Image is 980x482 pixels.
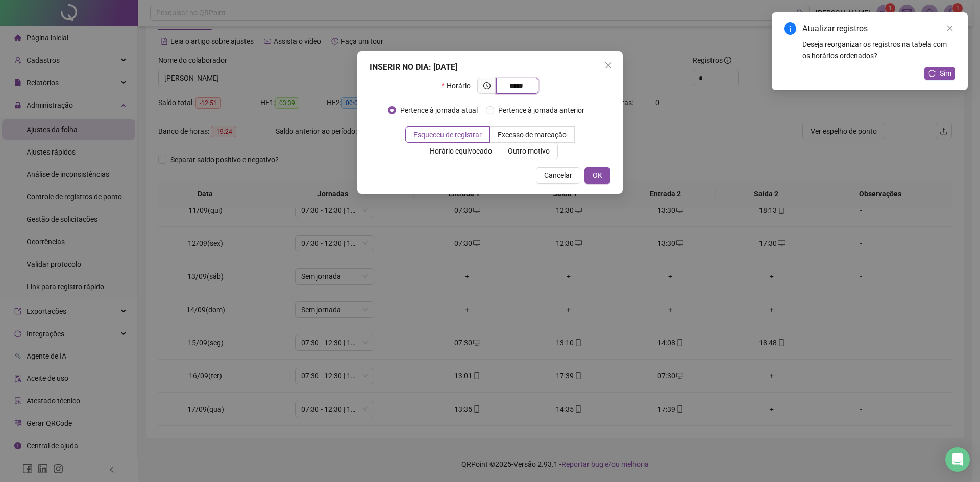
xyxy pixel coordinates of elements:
[600,57,617,73] button: Close
[483,82,491,89] span: clock-circle
[508,147,550,155] span: Outro motivo
[370,61,610,73] div: INSERIR NO DIA : [DATE]
[442,78,477,94] label: Horário
[413,131,482,139] span: Esqueceu de registrar
[584,167,610,184] button: OK
[494,105,589,116] span: Pertence à jornada anterior
[924,67,955,80] button: Sim
[544,170,572,181] span: Cancelar
[940,68,951,79] span: Sim
[536,167,580,184] button: Cancelar
[945,447,970,472] div: Open Intercom Messenger
[396,105,482,116] span: Pertence à jornada atual
[430,147,492,155] span: Horário equivocado
[593,170,602,181] span: OK
[944,22,955,34] a: Close
[604,61,612,69] span: close
[946,24,953,32] span: close
[784,22,796,35] span: info-circle
[928,70,936,77] span: reload
[802,39,955,61] div: Deseja reorganizar os registros na tabela com os horários ordenados?
[498,131,567,139] span: Excesso de marcação
[802,22,955,35] div: Atualizar registros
